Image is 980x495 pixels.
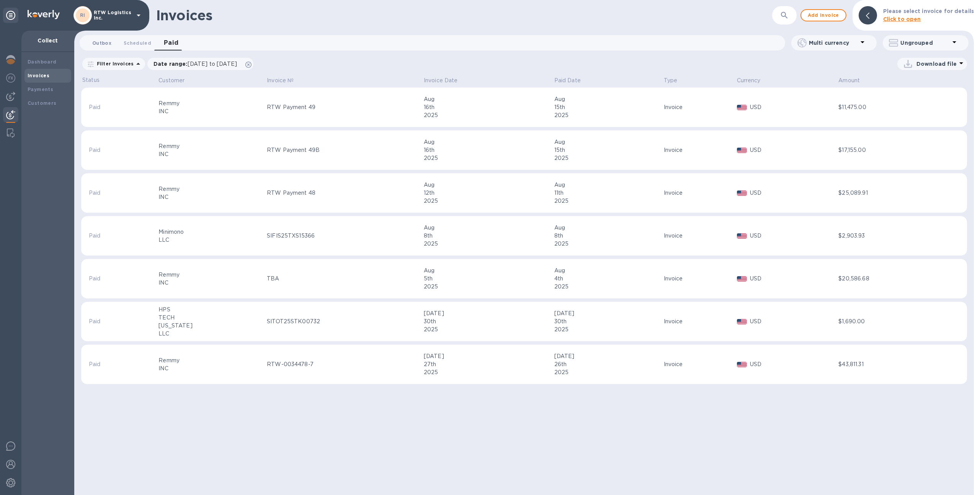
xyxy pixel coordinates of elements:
div: Aug [424,138,552,146]
p: Paid Date [554,77,581,85]
div: 12th [424,189,552,197]
div: RTW Payment 49B [267,146,421,154]
div: $11,475.00 [838,103,931,111]
b: Dashboard [28,59,57,65]
div: SIFIS25TXS15366 [267,232,421,240]
div: 2025 [424,154,552,162]
div: 27th [424,360,552,368]
img: USD [737,319,747,324]
div: Invoice [664,318,735,326]
div: 2025 [424,197,552,205]
img: USD [737,362,747,367]
div: 2025 [554,154,661,162]
div: Minimono [158,228,265,236]
div: TECH [158,314,265,322]
div: 2025 [424,111,552,119]
div: 30th [424,318,552,326]
div: $25,089.91 [838,189,931,197]
span: [DATE] to [DATE] [188,61,237,67]
div: $2,903.93 [838,232,931,240]
img: USD [737,233,747,239]
span: Type [664,77,688,85]
span: Invoice № [267,77,304,85]
span: Currency [737,77,771,85]
p: USD [750,318,836,326]
div: Remmy [158,99,265,107]
p: Paid [89,189,150,197]
span: Paid [164,37,179,48]
div: Invoice [664,360,735,368]
p: USD [750,103,836,111]
img: Logo [28,10,60,19]
p: Date range : [154,60,241,68]
img: USD [737,191,747,196]
div: 15th [554,146,661,154]
div: 2025 [554,368,661,376]
p: Paid [89,103,150,111]
div: 4th [554,275,661,283]
div: 16th [424,103,552,111]
div: Invoice [664,275,735,283]
button: Add invoice [800,9,846,21]
div: Aug [424,95,552,103]
div: 2025 [554,326,661,334]
div: 2025 [554,283,661,291]
p: Amount [838,77,860,85]
p: RTW Logistics Inc. [94,10,132,21]
div: INC [158,193,265,201]
div: Aug [554,95,661,103]
div: Invoice [664,189,735,197]
div: INC [158,150,265,158]
span: Amount [838,77,870,85]
b: Payments [28,86,53,92]
img: USD [737,276,747,282]
div: $43,811.31 [838,360,931,368]
div: [DATE] [554,309,661,318]
div: 2025 [554,197,661,205]
img: Foreign exchange [6,73,15,83]
div: Aug [424,181,552,189]
p: Download file [916,60,957,68]
div: $20,586.68 [838,275,931,283]
div: TBA [267,275,421,283]
p: USD [750,275,836,283]
p: USD [750,232,836,240]
b: RI [80,12,85,18]
div: INC [158,279,265,287]
div: Invoice [664,146,735,154]
div: Aug [424,224,552,232]
div: Remmy [158,185,265,193]
p: Paid [89,232,150,240]
div: 2025 [424,283,552,291]
div: 2025 [554,111,661,119]
div: Aug [554,181,661,189]
div: Aug [554,138,661,146]
span: Paid Date [554,77,591,85]
div: [US_STATE] [158,322,265,330]
p: Invoice Date [424,77,458,85]
img: USD [737,105,747,110]
div: $17,155.00 [838,146,931,154]
div: LLC [158,330,265,338]
span: Scheduled [124,39,151,47]
div: 2025 [424,240,552,248]
p: Customer [158,77,185,85]
div: Remmy [158,357,265,365]
div: 11th [554,189,661,197]
div: LLC [158,236,265,244]
div: 26th [554,360,661,368]
div: [DATE] [424,352,552,360]
p: Invoice № [267,77,294,85]
div: RTW Payment 49 [267,103,421,111]
p: Paid [89,360,150,368]
div: SITOT25STK00732 [267,318,421,326]
div: Invoice [664,103,735,111]
div: Aug [424,267,552,275]
div: INC [158,107,265,116]
b: Click to open [883,16,921,22]
p: Ungrouped [900,39,950,47]
p: Paid [89,318,150,326]
p: Filter Invoices [94,60,134,67]
p: Status [82,76,156,84]
div: $1,690.00 [838,318,931,326]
